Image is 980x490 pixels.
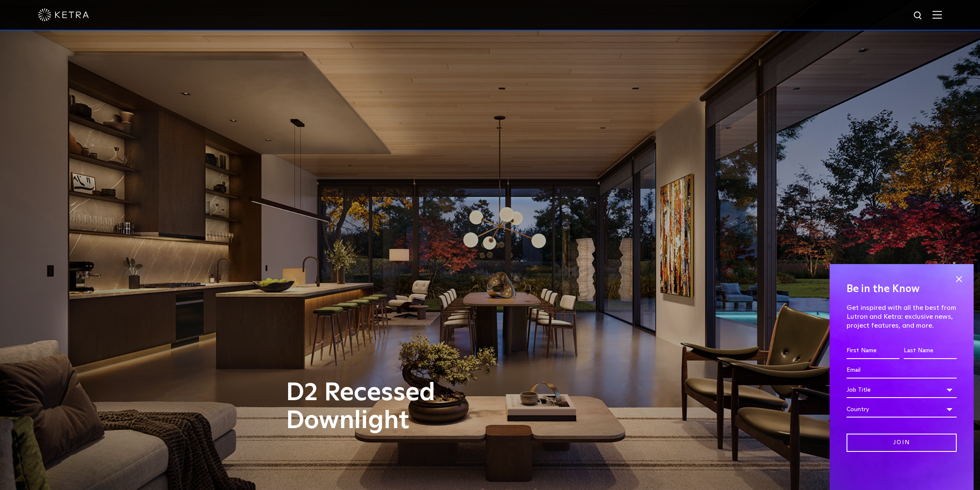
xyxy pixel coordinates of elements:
[847,281,957,297] h4: Be in the Know
[38,8,89,21] img: ketra-logo-2019-white
[847,434,957,452] input: Join
[847,303,957,330] p: Get inspired with all the best from Lutron and Ketra: exclusive news, project features, and more.
[847,401,957,418] div: Country
[847,362,957,379] input: Email
[286,379,525,435] h1: D2 Recessed Downlight
[904,343,957,359] input: Last Name
[933,11,942,19] img: Hamburger%20Nav.svg
[847,343,899,359] input: First Name
[913,11,924,21] img: search icon
[847,382,957,398] div: Job Title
